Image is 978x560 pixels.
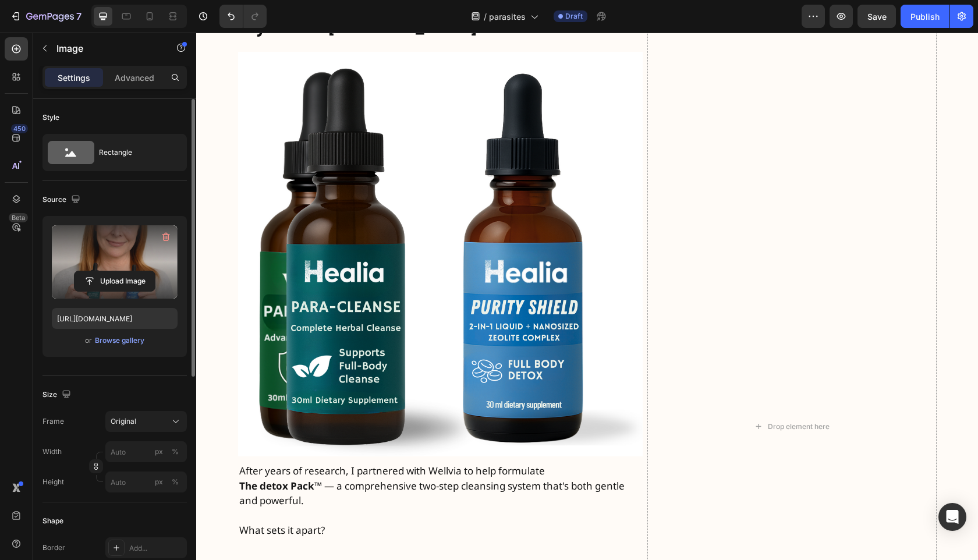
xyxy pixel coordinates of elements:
[196,33,978,560] iframe: Design area
[42,112,59,123] div: Style
[910,10,940,23] div: Publish
[5,5,87,28] button: 7
[489,10,526,23] span: parasites
[105,441,187,462] input: px%
[867,12,887,22] span: Save
[172,446,179,457] div: %
[11,124,28,133] div: 450
[42,192,83,208] div: Source
[42,416,64,427] label: Frame
[857,5,896,28] button: Save
[99,139,170,166] div: Rectangle
[74,271,155,292] button: Upload Image
[219,5,267,28] div: Undo/Redo
[152,475,166,489] button: %
[111,416,136,427] span: Original
[938,503,966,531] div: Open Intercom Messenger
[42,543,65,553] div: Border
[172,477,179,487] div: %
[42,446,62,457] label: Width
[168,445,182,459] button: px
[105,472,187,492] input: px%
[484,10,487,23] span: /
[901,5,949,28] button: Publish
[152,445,166,459] button: %
[155,446,163,457] div: px
[129,543,184,554] div: Add...
[52,308,178,329] input: https://example.com/image.jpg
[105,411,187,432] button: Original
[56,41,155,55] p: Image
[168,475,182,489] button: px
[572,389,633,399] div: Drop element here
[42,387,73,403] div: Size
[76,9,81,23] p: 7
[85,334,92,348] span: or
[9,213,28,222] div: Beta
[94,335,145,346] button: Browse gallery
[42,477,64,487] label: Height
[95,335,144,346] div: Browse gallery
[155,477,163,487] div: px
[565,11,583,22] span: Draft
[58,72,90,84] p: Settings
[42,524,447,542] h2: It contains two synergistic products that work together:
[115,72,154,84] p: Advanced
[42,516,63,526] div: Shape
